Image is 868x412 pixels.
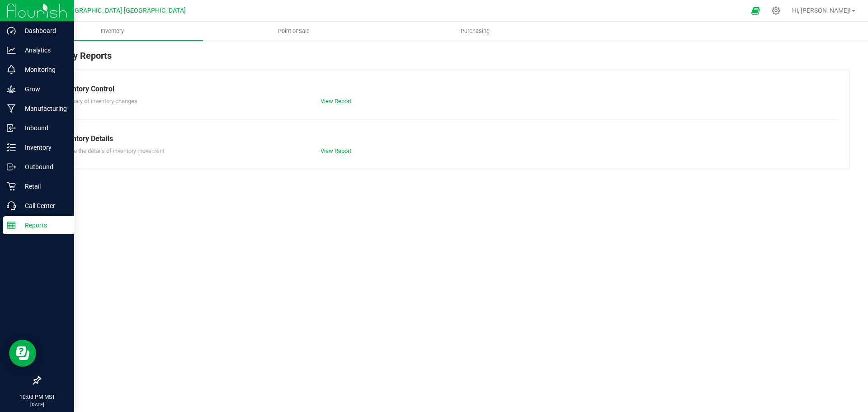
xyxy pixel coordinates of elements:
[16,45,70,56] p: Analytics
[58,133,831,144] div: Inventory Details
[58,84,831,95] div: Inventory Control
[16,161,70,172] p: Outbound
[792,7,851,14] span: Hi, [PERSON_NAME]!
[7,85,16,94] inline-svg: Grow
[58,98,137,104] span: Summary of inventory changes
[7,123,16,133] inline-svg: Inbound
[7,162,16,171] inline-svg: Outbound
[203,22,384,41] a: Point of Sale
[16,84,70,95] p: Grow
[16,123,70,133] p: Inbound
[7,26,16,35] inline-svg: Dashboard
[16,220,70,231] p: Reports
[266,27,322,35] span: Point of Sale
[16,64,70,75] p: Monitoring
[16,142,70,153] p: Inventory
[321,98,351,104] a: View Report
[26,7,186,14] span: [US_STATE][GEOGRAPHIC_DATA] [GEOGRAPHIC_DATA]
[4,393,70,401] p: 10:08 PM MST
[7,201,16,210] inline-svg: Call Center
[16,200,70,211] p: Call Center
[7,46,16,55] inline-svg: Analytics
[16,103,70,114] p: Manufacturing
[7,221,16,230] inline-svg: Reports
[7,65,16,74] inline-svg: Monitoring
[448,27,502,35] span: Purchasing
[7,182,16,191] inline-svg: Retail
[7,104,16,113] inline-svg: Manufacturing
[16,181,70,192] p: Retail
[58,147,165,154] span: Explore the details of inventory movement
[22,22,203,41] a: Inventory
[770,6,782,15] div: Manage settings
[4,401,70,408] p: [DATE]
[745,2,766,19] span: Open Ecommerce Menu
[9,340,36,367] iframe: Resource center
[89,27,136,35] span: Inventory
[7,143,16,152] inline-svg: Inventory
[384,22,566,41] a: Purchasing
[16,25,70,36] p: Dashboard
[321,147,351,154] a: View Report
[40,49,850,70] div: Inventory Reports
